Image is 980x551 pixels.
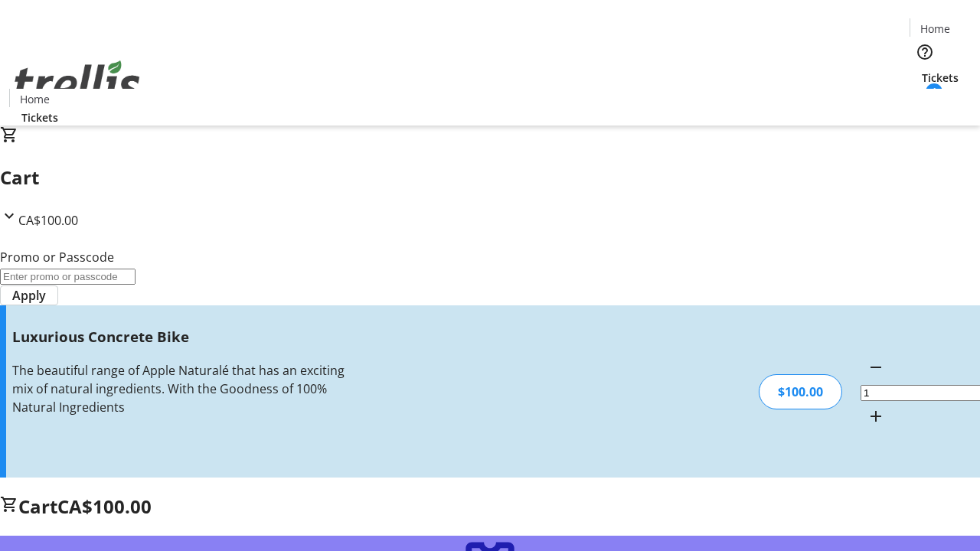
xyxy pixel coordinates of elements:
[18,212,78,229] span: CA$100.00
[10,91,59,107] a: Home
[910,21,959,37] a: Home
[910,37,940,67] button: Help
[9,44,145,120] img: Orient E2E Organization 62NfgGhcA5's Logo
[910,70,971,86] a: Tickets
[922,70,959,86] span: Tickets
[12,326,347,347] h3: Luxurious Concrete Bike
[9,109,70,126] a: Tickets
[12,361,347,416] div: The beautiful range of Apple Naturalé that has an exciting mix of natural ingredients. With the G...
[910,86,940,116] button: Cart
[861,352,891,383] button: Decrement by one
[759,374,842,409] div: $100.00
[861,401,891,432] button: Increment by one
[20,91,50,107] span: Home
[21,109,58,126] span: Tickets
[920,21,950,37] span: Home
[57,494,152,519] span: CA$100.00
[12,286,46,305] span: Apply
